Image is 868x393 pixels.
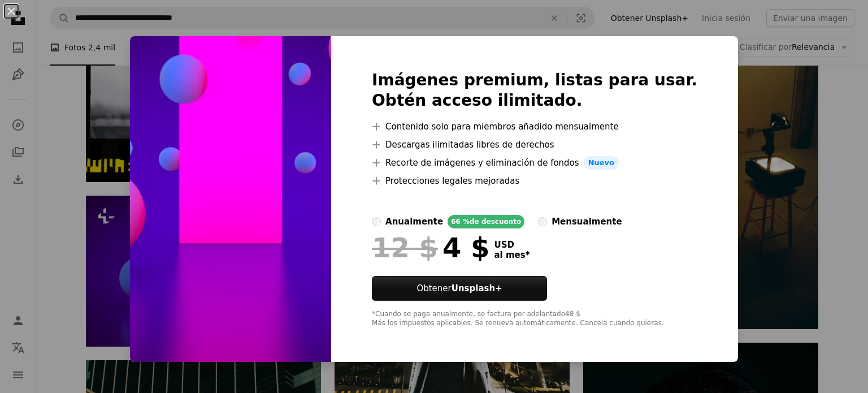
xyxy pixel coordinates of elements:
[372,233,489,262] div: 4 $
[372,174,697,188] li: Protecciones legales mejoradas
[372,120,697,133] li: Contenido solo para miembros añadido mensualmente
[584,156,619,170] span: Nuevo
[448,215,524,228] div: 66 % de descuento
[552,215,622,228] div: mensualmente
[372,276,547,301] button: ObtenerUnsplash+
[372,138,697,152] li: Descargas ilimitadas libres de derechos
[372,233,438,262] span: 12 $
[372,70,697,111] h2: Imágenes premium, listas para usar. Obtén acceso ilimitado.
[130,36,331,362] img: premium_photo-1681433343461-b2578d44f7ac
[494,240,530,250] span: USD
[372,156,697,170] li: Recorte de imágenes y eliminación de fondos
[538,217,547,226] input: mensualmente
[494,250,530,260] span: al mes *
[372,310,697,328] div: *Cuando se paga anualmente, se factura por adelantado 48 $ Más los impuestos aplicables. Se renue...
[452,283,502,293] strong: Unsplash+
[372,217,381,226] input: anualmente66 %de descuento
[385,215,443,228] div: anualmente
